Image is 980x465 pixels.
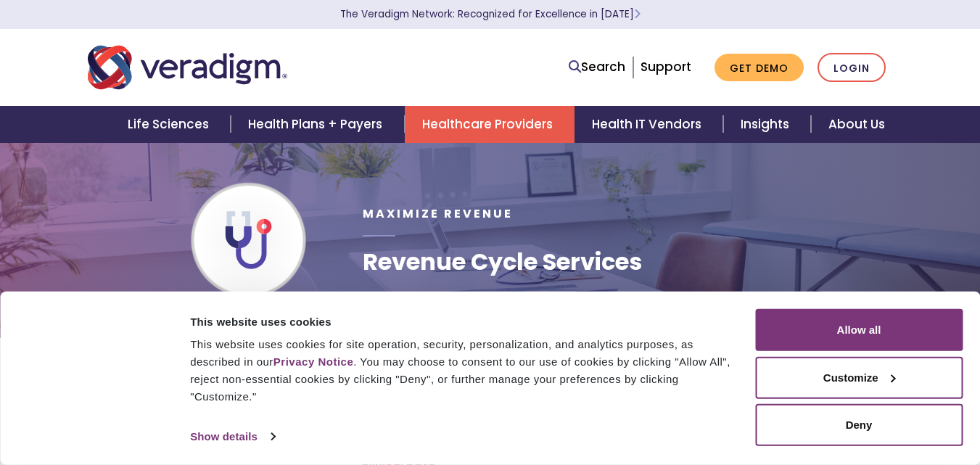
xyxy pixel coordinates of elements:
[88,44,287,91] img: Veradigm logo
[340,7,641,21] a: The Veradigm Network: Recognized for Excellence in [DATE]Learn More
[273,355,353,368] a: Privacy Notice
[190,313,738,330] div: This website uses cookies
[363,205,513,222] span: Maximize Revenue
[110,106,231,143] a: Life Sciences
[575,106,723,143] a: Health IT Vendors
[231,106,404,143] a: Health Plans + Payers
[634,7,641,21] span: Learn More
[715,54,804,82] a: Get Demo
[190,426,274,448] a: Show details
[811,106,902,143] a: About Us
[405,106,575,143] a: Healthcare Providers
[755,404,963,446] button: Deny
[755,356,963,398] button: Customize
[190,336,738,406] div: This website uses cookies for site operation, security, personalization, and analytics purposes, ...
[755,309,963,351] button: Allow all
[641,58,691,75] a: Support
[818,53,886,83] a: Login
[569,57,625,77] a: Search
[723,106,811,143] a: Insights
[363,248,642,276] h1: Revenue Cycle Services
